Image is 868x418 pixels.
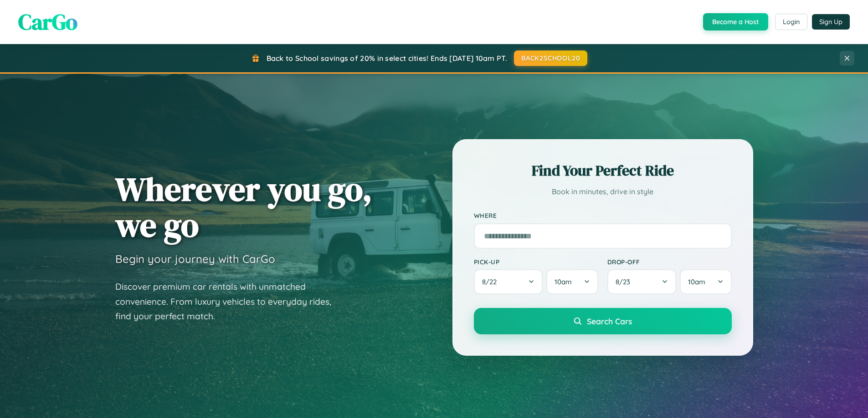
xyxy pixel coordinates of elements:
h1: Wherever you go, we go [115,171,372,243]
button: 10am [546,269,598,294]
span: 10am [688,277,705,286]
span: Back to School savings of 20% in select cities! Ends [DATE] 10am PT. [267,54,507,63]
span: 8 / 23 [616,277,635,286]
span: Search Cars [587,316,632,326]
span: 8 / 22 [482,277,501,286]
button: 8/22 [474,269,543,294]
button: Become a Host [703,13,768,30]
label: Pick-up [474,258,598,266]
span: CarGo [18,7,77,37]
button: Login [775,14,807,30]
button: BACK2SCHOOL20 [514,50,587,66]
p: Book in minutes, drive in style [474,185,732,198]
button: Sign Up [812,14,850,30]
h3: Begin your journey with CarGo [115,252,275,266]
span: 10am [555,277,572,286]
h2: Find Your Perfect Ride [474,161,732,181]
label: Where [474,212,732,220]
label: Drop-off [607,258,732,266]
button: 8/23 [607,269,677,294]
p: Discover premium car rentals with unmatched convenience. From luxury vehicles to everyday rides, ... [115,279,343,324]
button: 10am [680,269,731,294]
button: Search Cars [474,308,732,334]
